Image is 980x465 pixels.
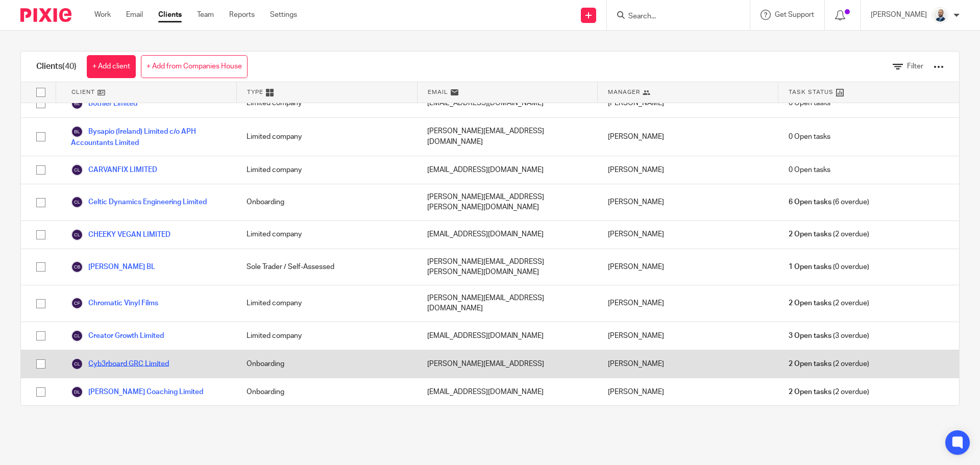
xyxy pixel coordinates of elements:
[71,97,83,110] img: svg%3E
[932,7,948,23] img: Mark%20LI%20profiler.png
[71,97,137,110] a: Botfiler Limited
[598,90,778,117] div: [PERSON_NAME]
[197,10,214,20] a: Team
[417,350,598,378] div: [PERSON_NAME][EMAIL_ADDRESS]
[789,197,831,207] span: 6 Open tasks
[236,90,417,117] div: Limited company
[417,322,598,350] div: [EMAIL_ADDRESS][DOMAIN_NAME]
[598,378,778,406] div: [PERSON_NAME]
[236,350,417,378] div: Onboarding
[229,10,255,20] a: Reports
[158,10,182,20] a: Clients
[236,285,417,322] div: Limited company
[71,88,95,96] span: Client
[71,229,170,241] a: CHEEKY VEGAN LIMITED
[598,184,778,221] div: [PERSON_NAME]
[789,359,869,369] span: (2 overdue)
[417,249,598,285] div: [PERSON_NAME][EMAIL_ADDRESS][PERSON_NAME][DOMAIN_NAME]
[417,184,598,221] div: [PERSON_NAME][EMAIL_ADDRESS][PERSON_NAME][DOMAIN_NAME]
[598,285,778,322] div: [PERSON_NAME]
[417,90,598,117] div: [EMAIL_ADDRESS][DOMAIN_NAME]
[236,249,417,285] div: Sole Trader / Self-Assessed
[236,118,417,156] div: Limited company
[236,322,417,350] div: Limited company
[789,197,869,207] span: (6 overdue)
[775,11,814,18] span: Get Support
[789,262,869,272] span: (0 overdue)
[236,184,417,221] div: Onboarding
[31,83,51,102] input: Select all
[62,62,77,70] span: (40)
[789,88,834,96] span: Task Status
[236,221,417,249] div: Limited company
[608,88,640,96] span: Manager
[598,221,778,249] div: [PERSON_NAME]
[907,63,923,70] span: Filter
[71,358,83,370] img: svg%3E
[236,378,417,406] div: Onboarding
[598,156,778,184] div: [PERSON_NAME]
[428,88,448,96] span: Email
[789,98,830,108] span: 0 Open tasks
[71,358,169,370] a: Cyb3rboard GRC Limited
[789,387,869,397] span: (2 overdue)
[598,118,778,156] div: [PERSON_NAME]
[789,165,830,175] span: 0 Open tasks
[71,126,83,138] img: svg%3E
[627,12,719,21] input: Search
[417,285,598,322] div: [PERSON_NAME][EMAIL_ADDRESS][DOMAIN_NAME]
[270,10,297,20] a: Settings
[71,126,226,148] a: Bysapio (Ireland) Limited c/o APH Accountants Limited
[236,156,417,184] div: Limited company
[87,55,136,78] a: + Add client
[126,10,143,20] a: Email
[417,118,598,156] div: [PERSON_NAME][EMAIL_ADDRESS][DOMAIN_NAME]
[789,331,869,341] span: (3 overdue)
[789,298,869,308] span: (2 overdue)
[94,10,111,20] a: Work
[871,10,927,20] p: [PERSON_NAME]
[141,55,248,78] a: + Add from Companies House
[789,359,831,369] span: 2 Open tasks
[71,164,83,176] img: svg%3E
[417,156,598,184] div: [EMAIL_ADDRESS][DOMAIN_NAME]
[71,196,83,208] img: svg%3E
[71,297,83,309] img: svg%3E
[789,387,831,397] span: 2 Open tasks
[598,350,778,378] div: [PERSON_NAME]
[71,164,157,176] a: CARVANFIX LIMITED
[71,196,207,208] a: Celtic Dynamics Engineering Limited
[20,8,71,22] img: Pixie
[71,386,83,398] img: svg%3E
[71,261,83,273] img: svg%3E
[71,330,83,342] img: svg%3E
[789,331,831,341] span: 3 Open tasks
[789,229,869,239] span: (2 overdue)
[71,261,155,273] a: [PERSON_NAME] BL
[71,330,164,342] a: Creator Growth Limited
[789,298,831,308] span: 2 Open tasks
[417,221,598,249] div: [EMAIL_ADDRESS][DOMAIN_NAME]
[789,229,831,239] span: 2 Open tasks
[71,297,158,309] a: Chromatic Vinyl Films
[36,61,77,72] h1: Clients
[598,249,778,285] div: [PERSON_NAME]
[71,229,83,241] img: svg%3E
[598,322,778,350] div: [PERSON_NAME]
[789,262,831,272] span: 1 Open tasks
[71,386,203,398] a: [PERSON_NAME] Coaching Limited
[789,132,830,142] span: 0 Open tasks
[417,378,598,406] div: [EMAIL_ADDRESS][DOMAIN_NAME]
[247,88,263,96] span: Type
